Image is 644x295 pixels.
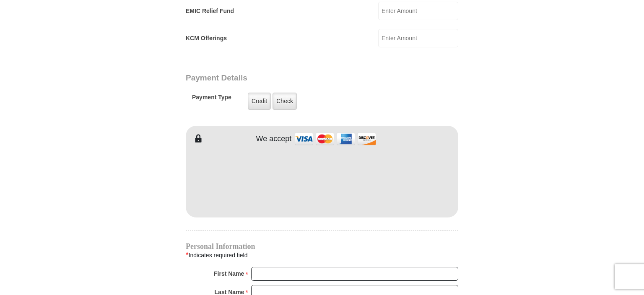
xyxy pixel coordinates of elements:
[293,130,377,148] img: credit cards accepted
[248,93,271,110] label: Credit
[378,29,458,47] input: Enter Amount
[214,268,244,279] strong: First Name
[186,243,458,250] h4: Personal Information
[186,7,234,16] label: EMIC Relief Fund
[273,93,297,110] label: Check
[186,34,227,43] label: KCM Offerings
[186,73,400,83] h3: Payment Details
[256,135,292,144] h4: We accept
[378,2,458,20] input: Enter Amount
[192,94,231,105] h5: Payment Type
[186,250,458,261] div: Indicates required field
